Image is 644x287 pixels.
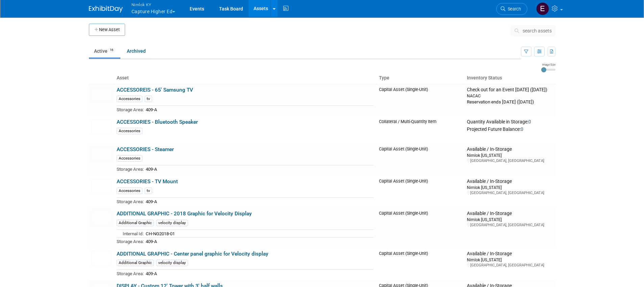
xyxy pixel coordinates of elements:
[376,208,464,248] td: Capital Asset (Single-Unit)
[117,211,252,217] a: ADDITIONAL GRAPHIC - 2018 Graphic for Velocity Display
[117,199,144,204] span: Storage Area:
[144,165,374,173] td: 409-A
[467,125,552,133] div: Projected Future Balance:
[144,238,374,245] td: 409-A
[156,260,188,266] div: velocity display
[89,6,123,13] img: ExhibitDay
[467,119,552,125] div: Quantity Available in Storage:
[117,251,268,257] a: ADDITIONAL GRAPHIC - Center panel graphic for Velocity display
[467,257,552,263] div: Nimlok [US_STATE]
[117,167,144,172] span: Storage Area:
[511,25,555,36] button: search assets
[117,188,142,194] div: Accessories
[496,3,527,15] a: Search
[117,96,142,102] div: Accessories
[117,220,154,226] div: Additional Graphic
[145,96,152,102] div: tv
[541,63,555,67] div: Image Size
[376,144,464,176] td: Capital Asset (Single-Unit)
[117,230,144,238] td: Internal Id:
[117,239,144,244] span: Storage Area:
[467,152,552,158] div: Nimlok [US_STATE]
[523,28,552,33] span: search assets
[117,155,142,162] div: Accessories
[122,45,151,57] a: Archived
[467,251,552,257] div: Available / In-Storage
[467,178,552,185] div: Available / In-Storage
[117,128,142,134] div: Accessories
[117,107,144,112] span: Storage Area:
[156,220,188,226] div: velocity display
[376,116,464,144] td: Collateral / Multi-Quantity Item
[467,222,552,228] div: [GEOGRAPHIC_DATA], [GEOGRAPHIC_DATA]
[89,45,120,57] a: Active16
[144,270,374,278] td: 409-A
[467,99,552,105] div: Reservation ends [DATE] ([DATE])
[467,87,552,93] div: Check out for an Event [DATE] ([DATE])
[108,48,115,53] span: 16
[376,84,464,116] td: Capital Asset (Single-Unit)
[117,260,154,266] div: Additional Graphic
[536,2,549,15] img: Elizabeth Griffin
[467,185,552,190] div: Nimlok [US_STATE]
[467,146,552,152] div: Available / In-Storage
[117,87,193,93] a: ACCESSOREIS - 65' Samsung TV
[467,93,552,99] div: NACAC
[117,178,178,185] a: ACCESSORIES - TV Mount
[521,126,523,132] span: 0
[528,119,531,124] span: 0
[117,146,174,152] a: ACCESSORIES - Steamer
[376,72,464,84] th: Type
[376,248,464,280] td: Capital Asset (Single-Unit)
[467,211,552,217] div: Available / In-Storage
[145,188,152,194] div: tv
[467,263,552,268] div: [GEOGRAPHIC_DATA], [GEOGRAPHIC_DATA]
[467,158,552,163] div: [GEOGRAPHIC_DATA], [GEOGRAPHIC_DATA]
[117,271,144,276] span: Storage Area:
[376,176,464,208] td: Capital Asset (Single-Unit)
[467,190,552,195] div: [GEOGRAPHIC_DATA], [GEOGRAPHIC_DATA]
[144,230,374,238] td: CH-NG2018-01
[467,217,552,222] div: Nimlok [US_STATE]
[114,72,376,84] th: Asset
[89,24,125,36] button: New Asset
[505,6,521,11] span: Search
[132,1,175,8] span: Nimlok KY
[144,106,374,114] td: 409-A
[144,197,374,205] td: 409-A
[117,119,198,125] a: ACCESSORIES - Bluetooth Speaker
